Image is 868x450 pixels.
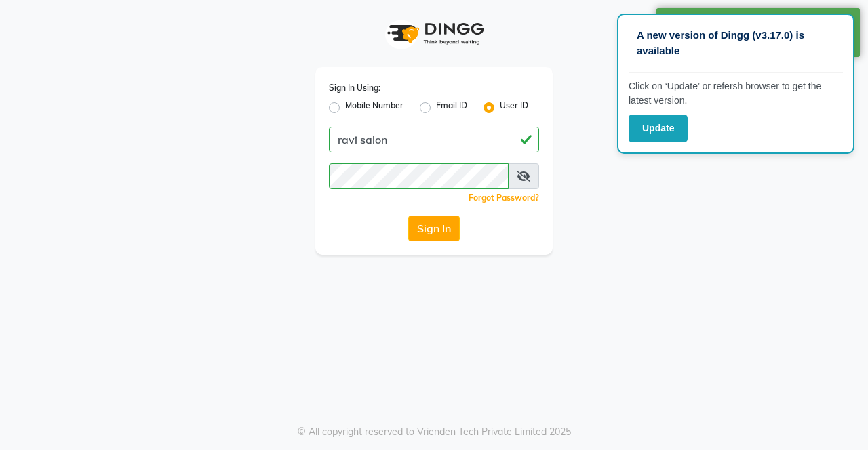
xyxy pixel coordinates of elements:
[408,216,460,241] button: Sign In
[345,100,403,116] label: Mobile Number
[629,115,688,142] button: Update
[329,127,539,152] input: Username
[380,14,488,54] img: logo1.svg
[329,82,380,94] label: Sign In Using:
[629,79,843,108] p: Click on ‘Update’ or refersh browser to get the latest version.
[436,100,467,116] label: Email ID
[469,192,539,203] a: Forgot Password?
[637,28,835,58] p: A new version of Dingg (v3.17.0) is available
[329,163,509,189] input: Username
[500,100,528,116] label: User ID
